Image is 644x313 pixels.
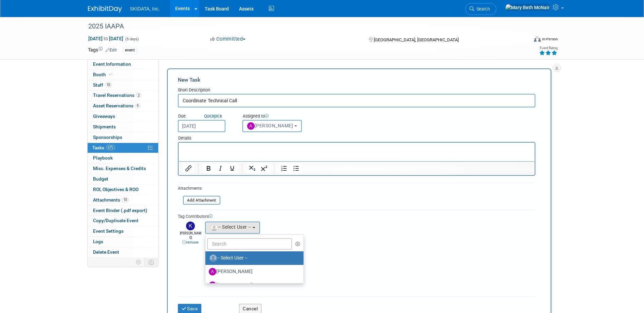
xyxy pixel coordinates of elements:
a: Delete Event [88,247,158,257]
div: Details [178,132,535,142]
span: Logs [93,239,103,244]
a: Logs [88,237,158,247]
span: Budget [93,176,108,182]
a: ROI, Objectives & ROO [88,185,158,195]
a: Search [465,3,496,15]
div: Tag Contributors [178,212,535,220]
span: Booth [93,72,114,77]
span: [DATE] [DATE] [88,36,124,42]
button: Committed [208,36,248,43]
img: Format-Inperson.png [534,36,541,42]
div: Attachments [178,186,220,191]
span: Event Settings [93,228,124,234]
span: 10 [105,82,112,87]
button: -- Select User -- [205,222,260,234]
a: Event Binder (.pdf export) [88,206,158,216]
iframe: Rich Text Area [179,143,535,161]
span: [PERSON_NAME] [247,123,293,128]
span: (5 days) [125,37,139,41]
button: Superscript [258,164,270,173]
span: [GEOGRAPHIC_DATA], [GEOGRAPHIC_DATA] [374,37,459,42]
span: Event Binder (.pdf export) [93,208,147,213]
a: Sponsorships [88,132,158,143]
a: Asset Reservations9 [88,101,158,111]
a: Budget [88,174,158,184]
div: In-Person [542,37,558,42]
span: -- Select User -- [210,224,252,230]
img: Kim Masoner [186,222,195,230]
span: Shipments [93,124,116,129]
label: [PERSON_NAME] [209,266,297,277]
div: event [123,47,137,54]
button: Insert/edit link [183,164,194,173]
td: Personalize Event Tab Strip [133,258,145,267]
span: Giveaways [93,113,115,119]
span: Copy/Duplicate Event [93,218,139,223]
a: Shipments [88,122,158,132]
span: Staff [93,82,112,88]
span: Asset Reservations [93,103,140,108]
a: Tasks67% [88,143,158,153]
i: Quick [204,113,214,119]
img: Mary Beth McNair [505,4,550,11]
span: 9 [135,103,140,108]
div: New Task [178,76,535,84]
a: Event Information [88,59,158,69]
i: Booth reservation complete [109,72,112,76]
div: Event Rating [539,46,557,50]
div: 2025 IAAPA [86,20,518,33]
span: SKIDATA, Inc. [130,6,160,12]
a: Event Settings [88,226,158,236]
span: Delete Event [93,249,119,255]
a: Quickpick [203,113,223,119]
button: Numbered list [278,164,290,173]
span: Sponsorships [93,134,122,140]
label: -- Select User -- [209,253,297,264]
button: Subscript [246,164,258,173]
span: Playbook [93,155,113,161]
span: to [103,36,109,41]
a: Travel Reservations2 [88,90,158,101]
div: Short Description [178,87,535,94]
span: Tasks [92,145,115,150]
img: Unassigned-User-Icon.png [209,254,217,262]
td: Tags [88,46,117,54]
div: Due [178,113,232,120]
img: A.jpg [209,281,216,289]
a: Booth [88,70,158,80]
span: 67% [106,145,115,150]
button: [PERSON_NAME] [242,120,302,132]
button: Bullet list [290,164,302,173]
span: 10 [122,197,129,202]
span: Search [474,6,490,12]
input: Name of task or a short description [178,94,535,107]
span: Attachments [93,197,129,203]
span: Event Information [93,61,131,67]
a: Playbook [88,153,158,163]
td: Toggle Event Tabs [144,258,158,267]
a: remove [182,240,199,245]
span: 2 [136,93,141,98]
input: Search [207,238,292,250]
label: [PERSON_NAME] [209,280,297,291]
a: Staff10 [88,80,158,90]
span: ROI, Objectives & ROO [93,187,139,192]
button: Underline [226,164,238,173]
button: Italic [215,164,226,173]
div: [PERSON_NAME] [180,230,202,245]
input: Due Date [178,120,225,132]
img: A.jpg [209,268,216,275]
a: Misc. Expenses & Credits [88,164,158,174]
span: Misc. Expenses & Credits [93,166,146,171]
a: Edit [106,48,117,53]
img: ExhibitDay [88,6,122,13]
a: Giveaways [88,111,158,122]
div: Assigned to [242,113,324,120]
span: Travel Reservations [93,92,141,98]
a: Attachments10 [88,195,158,205]
div: Event Format [488,35,558,45]
a: Copy/Duplicate Event [88,216,158,226]
button: Bold [203,164,214,173]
